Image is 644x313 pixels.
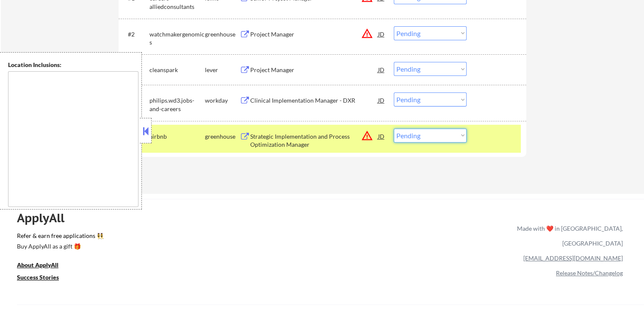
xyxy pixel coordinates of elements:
[250,132,378,149] div: Strategic Implementation and Process Optimization Manager
[361,130,373,142] button: warning_amber
[17,260,70,271] a: About ApplyAll
[377,26,386,42] div: JD
[17,243,102,249] div: Buy ApplyAll as a gift 🎁
[149,66,205,74] div: cleanspark
[17,211,74,225] div: ApplyAll
[250,96,378,105] div: Clinical Implementation Manager - DXR
[205,132,240,141] div: greenhouse
[377,129,386,144] div: JD
[250,66,378,74] div: Project Manager
[523,254,623,262] a: [EMAIL_ADDRESS][DOMAIN_NAME]
[556,269,623,277] a: Release Notes/Changelog
[17,274,59,281] u: Success Stories
[149,30,205,47] div: watchmakergenomics
[205,96,240,105] div: workday
[128,30,143,39] div: #2
[377,62,386,77] div: JD
[377,92,386,108] div: JD
[205,30,240,39] div: greenhouse
[17,242,102,252] a: Buy ApplyAll as a gift 🎁
[17,233,340,242] a: Refer & earn free applications 👯‍♀️
[205,66,240,74] div: lever
[514,221,623,251] div: Made with ❤️ in [GEOGRAPHIC_DATA], [GEOGRAPHIC_DATA]
[361,28,373,39] button: warning_amber
[149,132,205,141] div: airbnb
[8,61,138,69] div: Location Inclusions:
[250,30,378,39] div: Project Manager
[17,273,70,283] a: Success Stories
[17,261,58,268] u: About ApplyAll
[149,96,205,113] div: philips.wd3.jobs-and-careers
